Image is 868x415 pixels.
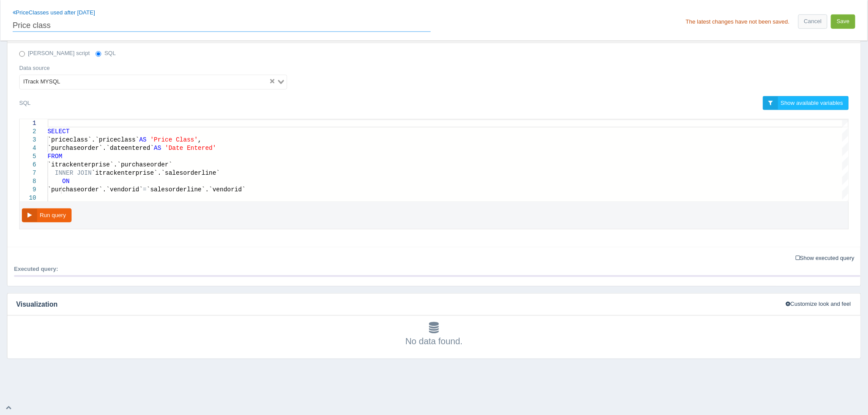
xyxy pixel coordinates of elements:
[20,128,36,136] div: 2
[20,161,36,169] div: 6
[198,136,201,143] span: ,
[48,161,172,168] span: `itrackenterprise`.`purchaseorder`
[20,194,36,202] div: 10
[55,169,73,176] span: INNER
[20,152,36,161] div: 5
[48,128,69,135] span: SELECT
[793,252,858,265] a: Show executed query
[782,297,854,311] button: Customize look and feel
[763,96,849,111] a: Show available variables
[831,14,855,29] button: Save
[150,136,198,143] span: 'Price Class'
[63,77,268,87] input: Search for option
[22,208,72,223] button: Run query
[686,19,789,24] div: The latest changes have not been saved.
[20,144,36,152] div: 4
[798,14,827,29] a: Cancel
[16,322,852,347] div: No data found.
[139,136,147,143] span: AS
[48,145,154,152] span: `purchaseorder`.`dateentered`
[92,169,220,176] span: `itrackenterprise`.`salesorderline`
[14,265,861,273] strong: Executed query:
[20,136,36,144] div: 3
[19,64,50,73] label: Data source
[165,145,216,152] span: 'Date Entered'
[13,17,431,32] input: Chart title
[270,78,274,86] button: Clear Selected
[96,51,101,57] input: SQL
[781,100,843,106] span: Show available variables
[143,186,146,193] span: =
[20,177,36,186] div: 8
[147,186,246,193] span: `salesorderline`.`vendorid`
[48,119,48,120] textarea: Editor content;Press Alt+F1 for Accessibility Options.
[154,145,161,152] span: AS
[62,178,70,185] span: ON
[48,186,143,193] span: `purchaseorder`.`vendorid`
[96,49,116,58] label: SQL
[19,51,25,57] input: [PERSON_NAME] script
[77,169,92,176] span: JOIN
[20,169,36,177] div: 7
[21,77,62,87] span: ITrack MYSQL
[19,49,90,58] label: [PERSON_NAME] script
[19,96,31,110] label: SQL
[13,9,95,16] a: PriceClasses used after [DATE]
[20,119,36,128] div: 1
[7,294,776,315] h4: Visualization
[48,136,139,143] span: `priceclass`.`priceclass`
[19,75,287,90] div: Search for option
[48,153,62,160] span: FROM
[20,186,36,194] div: 9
